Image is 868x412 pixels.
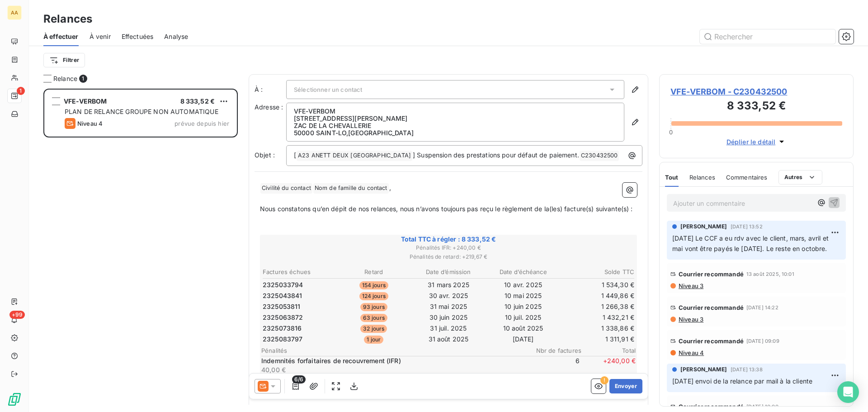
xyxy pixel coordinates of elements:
[837,381,859,403] div: Open Intercom Messenger
[411,334,485,344] td: 31 août 2025
[672,377,812,385] span: [DATE] envoi de la relance par mail à la cliente
[261,244,636,252] span: Pénalités IFR : + 240,00 €
[669,128,673,136] span: 0
[53,74,77,83] span: Relance
[746,271,794,277] span: 13 août 2025, 10:01
[746,404,778,409] span: [DATE] 10:00
[17,87,25,95] span: 1
[525,356,580,374] span: 6
[678,316,703,323] span: Niveau 3
[255,103,283,111] span: Adresse :
[680,223,727,231] span: [PERSON_NAME]
[561,323,635,333] td: 1 338,86 €
[581,356,636,374] span: + 240,00 €
[724,137,789,147] button: Déplier le détail
[726,174,768,181] span: Commentaires
[364,336,383,344] span: 1 jour
[689,174,715,181] span: Relances
[389,184,391,191] span: ,
[746,338,779,344] span: [DATE] 09:09
[255,151,275,159] span: Objet :
[486,323,560,333] td: 10 août 2025
[260,205,633,213] span: Nous constatons qu’en dépit de nos relances, nous n’avons toujours pas reçu le règlement de la(le...
[294,115,617,122] p: [STREET_ADDRESS][PERSON_NAME]
[411,280,485,290] td: 31 mars 2025
[43,53,85,67] button: Filtrer
[486,302,560,312] td: 10 juin 2025
[672,234,830,252] span: [DATE] Le CCF a eu rdv avec le client, mars, avril et mai vont être payés le [DATE]. Le reste en ...
[486,334,560,344] td: [DATE]
[260,183,312,194] span: Civilité du contact
[609,379,642,393] button: Envoyer
[581,347,636,354] span: Total
[65,108,218,115] span: PLAN DE RELANCE GROUPE NON AUTOMATIQUE
[164,32,188,41] span: Analyse
[411,313,485,322] td: 30 juin 2025
[360,303,387,311] span: 93 jours
[731,367,763,372] span: [DATE] 13:38
[261,235,636,244] span: Total TTC à régler : 8 333,52 €
[678,349,704,356] span: Niveau 4
[294,151,296,159] span: [
[337,267,410,277] th: Retard
[561,313,635,322] td: 1 432,21 €
[261,347,527,354] span: Pénalités
[360,314,387,322] span: 63 jours
[561,267,635,277] th: Solde TTC
[561,302,635,312] td: 1 266,38 €
[263,313,303,322] span: 2325063872
[297,151,412,161] span: A23 ANETT DEUX [GEOGRAPHIC_DATA]
[360,325,387,333] span: 32 jours
[665,174,679,181] span: Tout
[670,98,842,116] h3: 8 333,52 €
[122,32,154,41] span: Effectuées
[731,224,763,229] span: [DATE] 13:52
[413,151,579,159] span: ] Suspension des prestations pour défaut de paiement.
[561,291,635,301] td: 1 449,86 €
[486,313,560,322] td: 10 juil. 2025
[263,335,303,344] span: 2325083797
[263,302,301,311] span: 2325053811
[561,334,635,344] td: 1 311,91 €
[9,311,25,319] span: +99
[7,392,22,407] img: Logo LeanPay
[313,183,389,194] span: Nom de famille du contact
[79,75,87,83] span: 1
[527,347,581,354] span: Nbr de factures
[43,32,79,41] span: À effectuer
[294,86,362,93] span: Sélectionner un contact
[679,304,744,311] span: Courrier recommandé
[411,302,485,312] td: 31 mai 2025
[678,282,703,289] span: Niveau 3
[700,29,835,44] input: Rechercher
[263,291,302,300] span: 2325043841
[90,32,111,41] span: À venir
[679,337,744,345] span: Courrier recommandé
[77,120,103,127] span: Niveau 4
[680,365,727,374] span: [PERSON_NAME]
[294,122,617,129] p: ZAC DE LA CHEVALLERIE
[486,280,560,290] td: 10 avr. 2025
[670,85,842,98] span: VFE-VERBOM - C230432500
[561,280,635,290] td: 1 534,30 €
[746,305,778,310] span: [DATE] 14:22
[255,85,286,94] label: À :
[64,97,107,105] span: VFE-VERBOM
[261,365,524,374] p: 40,00 €
[7,5,22,20] div: AA
[486,267,560,277] th: Date d’échéance
[261,356,524,365] p: Indemnités forfaitaires de recouvrement (IFR)
[175,120,229,127] span: prévue depuis hier
[359,292,388,300] span: 124 jours
[679,270,744,278] span: Courrier recommandé
[261,253,636,261] span: Pénalités de retard : + 219,67 €
[580,151,619,161] span: C230432500
[486,291,560,301] td: 10 mai 2025
[43,89,238,412] div: grid
[778,170,822,185] button: Autres
[294,129,617,137] p: 50000 SAINT-LO , [GEOGRAPHIC_DATA]
[43,11,92,27] h3: Relances
[726,137,776,147] span: Déplier le détail
[411,267,485,277] th: Date d’émission
[679,403,744,410] span: Courrier recommandé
